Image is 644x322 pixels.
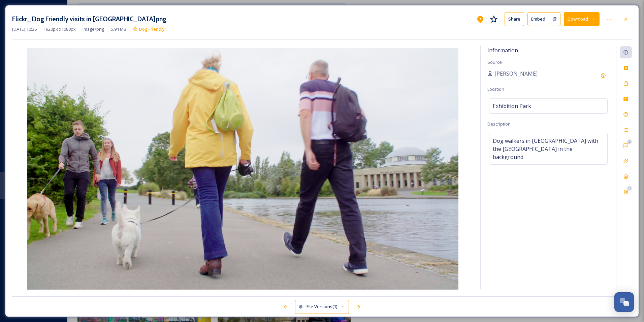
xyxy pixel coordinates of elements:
[12,26,37,32] span: [DATE] 10:36
[295,300,349,314] button: File Versions(1)
[614,292,634,312] button: Open Chat
[494,70,538,78] span: [PERSON_NAME]
[12,48,474,291] img: Flickr_%20Dog%20Friendly%20visits%20in%20Exhibition%20Park.png
[527,12,549,26] button: Embed
[487,47,518,54] span: Information
[12,14,166,24] h3: Flickr_ Dog Friendly visits in [GEOGRAPHIC_DATA]png
[493,137,604,161] span: Dog walkers in [GEOGRAPHIC_DATA] with the [GEOGRAPHIC_DATA] in the background
[505,12,524,26] button: Share
[493,102,531,110] span: Exhibition Park
[487,121,511,127] span: Description
[487,86,504,92] span: Location
[83,26,104,32] span: image/png
[111,26,126,32] span: 5.94 MB
[487,59,502,65] span: Source
[627,139,632,144] div: 0
[139,26,165,32] span: Dog Friendly
[564,12,600,26] button: Download
[43,26,76,32] span: 1920 px x 1080 px
[627,186,632,191] div: 0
